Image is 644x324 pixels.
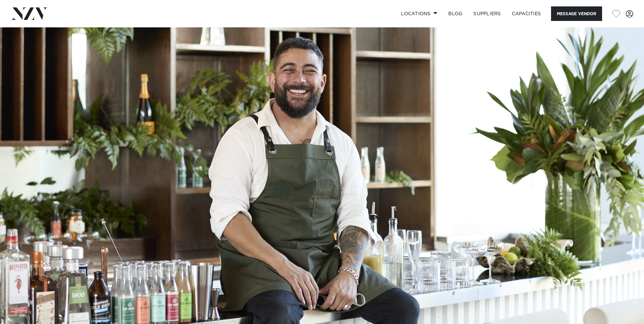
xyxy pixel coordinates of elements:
[551,6,602,21] button: Message Vendor
[506,6,547,21] a: Capacities
[468,6,506,21] a: SUPPLIERS
[11,7,48,20] img: nzv-logo.png
[443,6,468,21] a: BLOG
[396,6,443,21] a: Locations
